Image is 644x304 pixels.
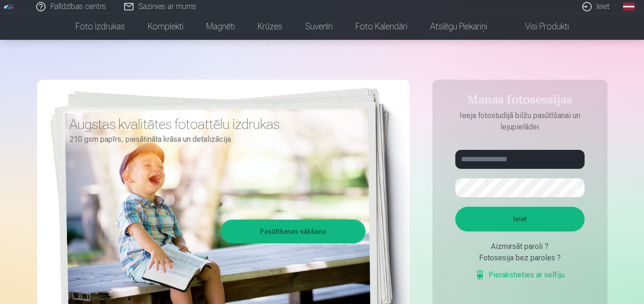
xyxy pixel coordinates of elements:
div: Fotosesija bez paroles ? [455,252,585,264]
h1: Spilgtākās foto atmiņas [37,40,607,57]
p: 210 gsm papīrs, piesātināta krāsa un detalizācija [69,133,358,146]
button: Ieiet [455,207,585,231]
h4: Manas fotosessijas [446,93,594,110]
h3: Augstas kvalitātes fotoattēlu izdrukas [69,116,358,133]
a: Magnēti [195,13,246,40]
div: Aizmirsāt paroli ? [455,241,585,252]
a: Krūzes [246,13,294,40]
a: Komplekti [136,13,195,40]
a: Pasūtīšanas sākšana [222,221,364,242]
p: Ieeja fotostudijā bilžu pasūtīšanai un lejupielādei [446,110,594,133]
img: /fa1 [4,4,14,9]
a: Foto izdrukas [64,13,136,40]
a: Pierakstieties ar selfiju [475,269,565,281]
a: Visi produkti [499,13,580,40]
a: Suvenīri [294,13,344,40]
a: Foto kalendāri [344,13,419,40]
a: Atslēgu piekariņi [419,13,499,40]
